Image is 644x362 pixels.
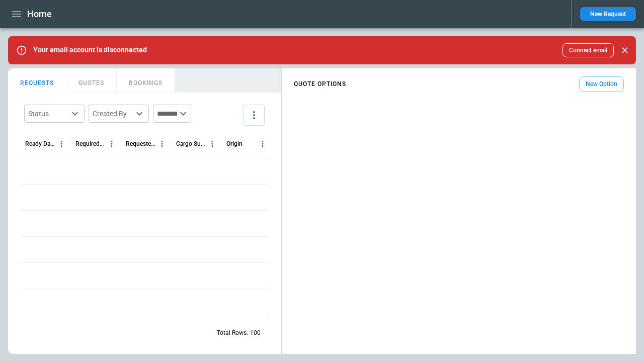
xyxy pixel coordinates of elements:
h4: QUOTE OPTIONS [294,82,346,86]
button: Cargo Summary column menu [206,137,219,150]
button: Requested Route column menu [155,137,169,150]
div: Ready Date & Time (UTC+03:00) [25,140,55,147]
div: Origin [226,140,243,147]
div: Created By [93,109,133,119]
p: Your email account is disconnected [33,46,147,54]
div: Status [28,109,68,119]
button: Connect email [562,43,614,57]
div: Required Date & Time (UTC+03:00) [75,140,105,147]
h1: Home [27,8,52,20]
button: Ready Date & Time (UTC+03:00) column menu [55,137,68,150]
p: 100 [250,329,261,337]
div: Requested Route [126,140,155,147]
button: New Option [579,76,624,92]
div: Cargo Summary [176,140,206,147]
button: REQUESTS [8,68,66,93]
div: dismiss [618,39,632,61]
button: Required Date & Time (UTC+03:00) column menu [105,137,118,150]
p: Total Rows: [217,329,248,337]
div: scrollable content [282,72,636,96]
button: BOOKINGS [117,68,175,93]
button: Close [618,43,632,57]
button: New Request [580,7,636,21]
button: QUOTES [66,68,117,93]
button: Origin column menu [256,137,269,150]
button: more [244,105,265,126]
